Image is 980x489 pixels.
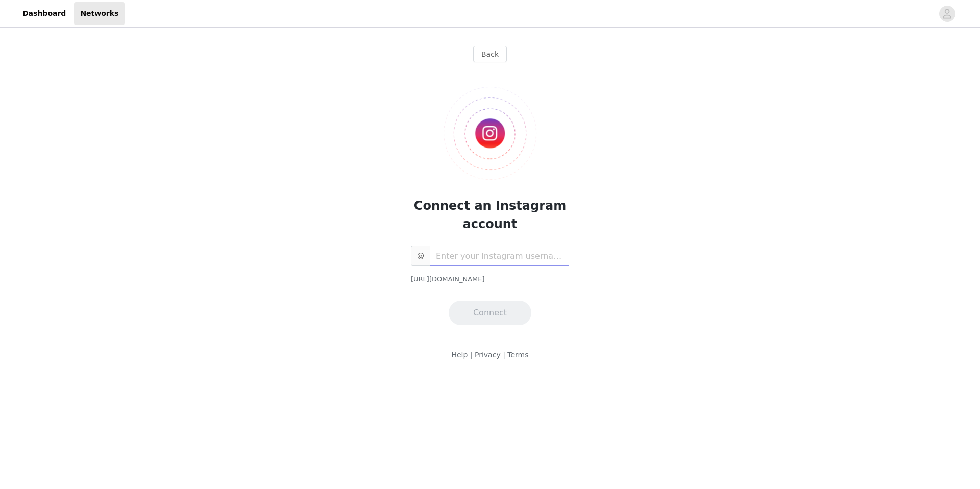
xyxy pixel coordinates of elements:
[475,351,501,359] a: Privacy
[444,87,537,180] img: Logo
[507,351,528,359] a: Terms
[414,199,566,231] span: Connect an Instagram account
[470,351,473,359] span: |
[74,2,125,25] a: Networks
[411,274,569,284] div: [URL][DOMAIN_NAME]
[473,46,507,62] button: Back
[16,2,72,25] a: Dashboard
[411,246,430,266] span: @
[430,246,569,266] input: Enter your Instagram username
[449,301,531,325] button: Connect
[503,351,505,359] span: |
[942,6,952,22] div: avatar
[451,351,468,359] a: Help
